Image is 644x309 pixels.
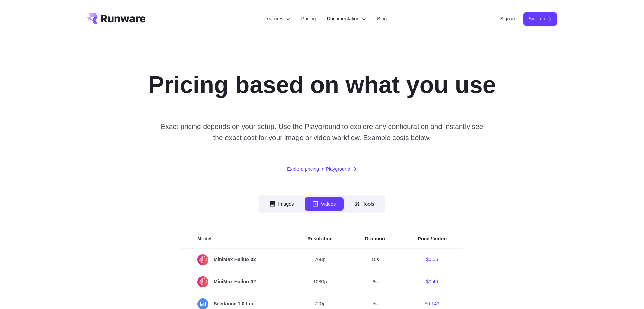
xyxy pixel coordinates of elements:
[301,15,316,23] a: Pricing
[157,121,486,143] p: Exact pricing depends on your setup. Use the Playground to explore any configuration and instantl...
[349,230,401,249] th: Duration
[197,254,275,265] span: MiniMax Hailuo 02
[305,197,344,211] button: Videos
[148,71,496,99] h1: Pricing based on what you use
[327,15,366,23] label: Documentation
[523,12,557,25] a: Sign up
[349,271,401,293] td: 6s
[87,13,146,24] a: Go to /
[181,230,291,249] th: Model
[347,197,382,211] button: Tools
[291,249,349,271] td: 768p
[291,230,349,249] th: Resolution
[197,276,275,287] span: MiniMax Hailuo 02
[377,15,387,23] a: Blog
[262,197,302,211] button: Images
[401,249,463,271] td: $0.56
[287,165,357,173] a: Explore pricing in Playground
[500,15,515,23] a: Sign in
[401,230,463,249] th: Price / Video
[401,271,463,293] td: $0.49
[264,15,290,23] label: Features
[349,249,401,271] td: 10s
[291,271,349,293] td: 1080p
